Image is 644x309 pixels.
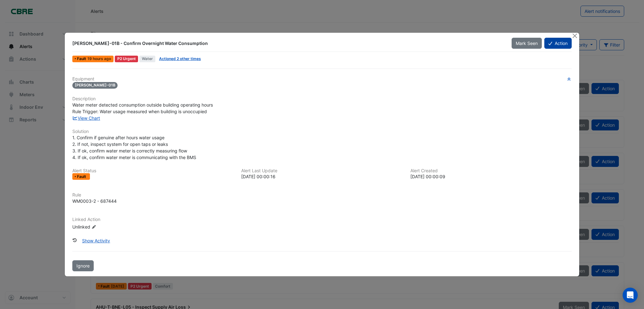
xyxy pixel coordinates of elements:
span: Mark Seen [516,41,538,46]
button: Ignore [72,260,94,271]
button: Show Activity [78,235,114,246]
div: [DATE] 00:00:09 [410,173,572,180]
h6: Description [72,96,572,102]
div: [PERSON_NAME]-01B - Confirm Overnight Water Consumption [72,40,504,47]
div: Unlinked [72,223,148,230]
a: Actioned 2 other times [159,56,201,61]
button: Action [544,38,572,49]
h6: Alert Created [410,168,572,174]
h6: Linked Action [72,217,572,222]
div: Open Intercom Messenger [623,288,638,303]
h6: Alert Last Update [241,168,402,174]
h6: Solution [72,129,572,134]
div: [DATE] 00:00:16 [241,173,402,180]
fa-icon: Edit Linked Action [92,225,96,229]
span: Fault [77,175,87,179]
a: View Chart [72,115,100,121]
h6: Equipment [72,76,572,82]
button: Close [571,33,578,39]
span: Thu 25-Sep-2025 00:00 AWST [87,56,111,61]
span: 1. Confirm if genuine after hours water usage 2. If not, inspect system for open taps or leaks 3.... [72,135,196,160]
h6: Rule [72,192,572,198]
h6: Alert Status [72,168,234,174]
span: Water [139,56,155,62]
span: Fault [77,57,87,61]
div: P2 Urgent [115,56,138,62]
button: Mark Seen [512,38,542,49]
span: [PERSON_NAME]-01B [72,82,118,89]
span: Water meter detected consumption outside building operating hours Rule Trigger: Water usage measu... [72,102,213,114]
div: WM0003-2 - 687444 [72,198,117,204]
span: Ignore [76,263,90,268]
